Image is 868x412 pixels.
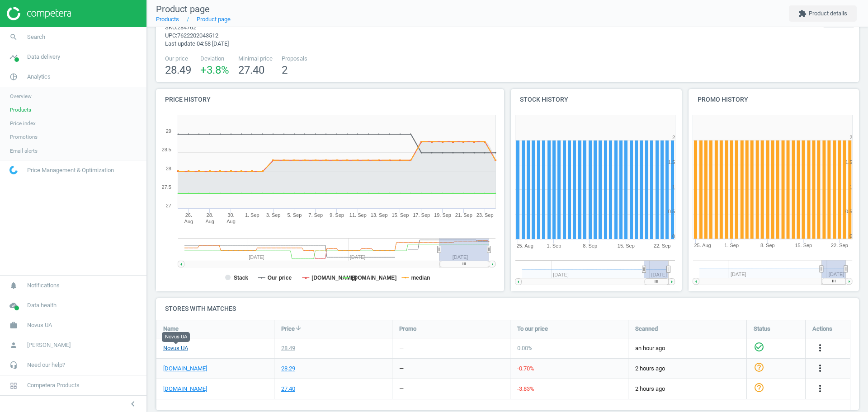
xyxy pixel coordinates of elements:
[5,48,22,66] i: timeline
[668,159,675,165] text: 1.5
[227,212,234,218] tspan: 30.
[200,55,229,63] span: Deviation
[287,212,302,218] tspan: 5. Sep
[812,325,832,333] span: Actions
[849,234,852,239] text: 0
[5,297,22,314] i: cloud_done
[238,55,273,63] span: Minimal price
[517,385,534,392] span: -3.83 %
[308,212,323,218] tspan: 7. Sep
[668,209,675,214] text: 0.5
[205,219,214,224] tspan: Aug
[163,365,207,373] a: [DOMAIN_NAME]
[547,243,561,248] tspan: 1. Sep
[635,325,658,333] span: Scanned
[165,55,191,63] span: Our price
[27,73,51,81] span: Analytics
[7,7,71,20] img: ajHJNr6hYgQAAAAASUVORK5CYII=
[281,325,295,333] span: Price
[162,147,171,152] text: 28.5
[455,212,472,218] tspan: 21. Sep
[754,325,770,333] span: Status
[517,325,548,333] span: To our price
[845,159,852,165] text: 1.5
[27,381,80,389] span: Competera Products
[831,243,848,248] tspan: 22. Sep
[798,9,807,18] i: extension
[849,184,852,189] text: 1
[295,324,302,332] i: arrow_downward
[434,212,451,218] tspan: 19. Sep
[163,325,179,333] span: Name
[122,398,144,410] button: chevron_left
[156,298,859,319] h4: Stores with matches
[238,64,264,76] span: 27.40
[281,344,295,352] div: 28.49
[9,166,18,174] img: wGWNvw8QSZomAAAAABJRU5ErkJggg==
[815,342,826,353] i: more_vert
[392,212,409,218] tspan: 15. Sep
[177,24,196,31] span: 284762
[156,89,504,110] h4: Price history
[349,212,367,218] tspan: 11. Sep
[672,234,675,239] text: 0
[162,184,171,190] text: 27.5
[166,128,171,134] text: 29
[352,275,397,281] tspan: [DOMAIN_NAME]
[399,365,404,373] div: —
[5,356,22,374] i: headset_mic
[282,64,288,76] span: 2
[268,275,292,281] tspan: Our price
[517,365,534,372] span: -0.70 %
[184,219,193,224] tspan: Aug
[635,385,740,393] span: 2 hours ago
[27,53,60,61] span: Data delivery
[815,342,826,354] button: more_vert
[127,398,138,409] i: chevron_left
[163,385,207,393] a: [DOMAIN_NAME]
[281,365,295,373] div: 28.29
[815,383,826,394] i: more_vert
[399,325,416,333] span: Promo
[517,345,533,351] span: 0.00 %
[583,243,597,248] tspan: 8. Sep
[165,32,177,39] span: upc :
[166,166,171,171] text: 28
[245,212,259,218] tspan: 1. Sep
[413,212,430,218] tspan: 17. Sep
[795,243,812,248] tspan: 15. Sep
[672,184,675,189] text: 1
[760,243,775,248] tspan: 8. Sep
[635,365,740,373] span: 2 hours ago
[815,363,826,374] i: more_vert
[282,55,307,63] span: Proposals
[754,342,764,352] i: check_circle_outline
[185,212,192,218] tspan: 26.
[618,243,635,248] tspan: 15. Sep
[511,89,682,110] h4: Stock history
[635,344,740,352] span: an hour ago
[5,68,22,85] i: pie_chart_outlined
[754,382,764,393] i: help_outline
[200,64,229,76] span: +3.8 %
[266,212,281,218] tspan: 3. Sep
[27,33,45,41] span: Search
[311,275,356,281] tspan: [DOMAIN_NAME]
[162,332,190,342] div: Novus UA
[845,209,852,214] text: 0.5
[694,243,711,248] tspan: 25. Aug
[177,32,218,39] span: 7622202043512
[10,133,38,140] span: Promotions
[281,385,295,393] div: 27.40
[27,281,60,290] span: Notifications
[815,383,826,395] button: more_vert
[654,243,671,248] tspan: 22. Sep
[10,93,32,100] span: Overview
[27,361,65,369] span: Need our help?
[10,120,36,127] span: Price index
[10,147,38,154] span: Email alerts
[234,275,248,281] tspan: Stack
[27,341,71,349] span: [PERSON_NAME]
[5,317,22,334] i: work
[789,5,857,22] button: extensionProduct details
